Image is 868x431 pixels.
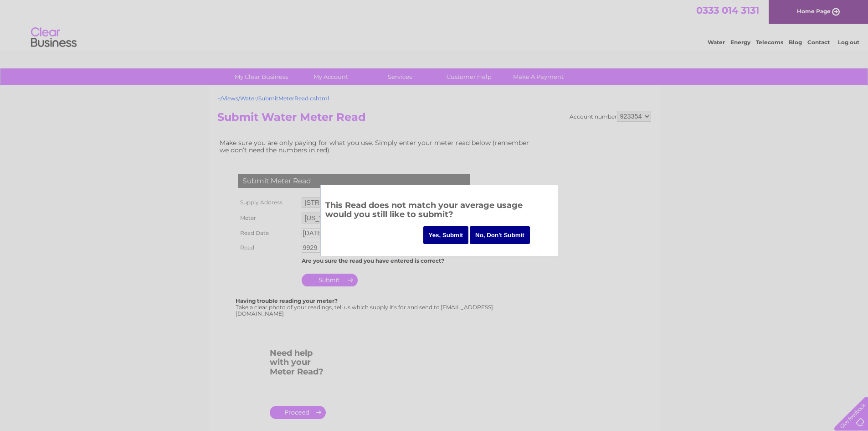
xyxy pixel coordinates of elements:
[470,226,530,244] input: No, Don't Submit
[838,39,859,46] a: Log out
[219,5,650,44] div: Clear Business is a trading name of Verastar Limited (registered in [GEOGRAPHIC_DATA] No. 3667643...
[807,39,830,46] a: Contact
[756,39,783,46] a: Telecoms
[789,39,802,46] a: Blog
[696,5,759,16] a: 0333 014 3131
[708,39,725,46] a: Water
[325,199,553,224] h3: This Read does not match your average usage would you still like to submit?
[423,226,469,244] input: Yes, Submit
[730,39,750,46] a: Energy
[31,24,77,52] img: logo.png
